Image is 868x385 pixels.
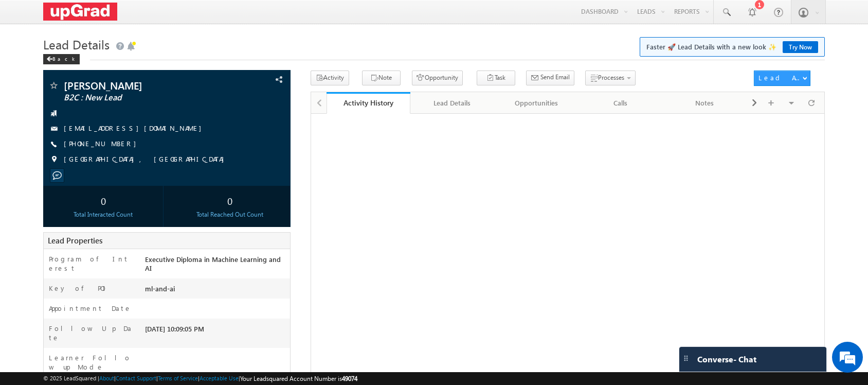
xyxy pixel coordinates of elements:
[49,304,132,313] label: Appointment Date
[49,254,133,273] label: Program of Interest
[49,284,109,293] label: Key of POI
[540,73,570,82] span: Send Email
[64,80,218,91] span: [PERSON_NAME]
[142,284,290,298] div: ml-and-ai
[646,42,818,52] span: Faster 🚀 Lead Details with a new look ✨
[754,71,810,86] button: Lead Actions
[49,324,133,342] label: Follow Up Date
[758,73,802,82] div: Lead Actions
[43,54,80,64] div: Back
[663,92,747,114] a: Notes
[64,154,229,165] span: [GEOGRAPHIC_DATA], [GEOGRAPHIC_DATA]
[116,375,156,381] a: Contact Support
[419,97,485,109] div: Lead Details
[43,36,110,52] span: Lead Details
[311,71,349,85] button: Activity
[412,71,463,85] button: Opportunity
[362,71,401,85] button: Note
[578,92,663,114] a: Calls
[682,354,690,362] img: carter-drag
[46,210,160,219] div: Total Interacted Count
[142,324,290,338] div: [DATE] 10:09:05 PM
[173,191,287,210] div: 0
[697,355,756,364] span: Converse - Chat
[526,71,574,85] button: Send Email
[342,375,357,382] span: 49074
[173,210,287,219] div: Total Reached Out Count
[783,41,818,53] a: Try Now
[503,97,570,109] div: Opportunities
[43,374,357,383] span: © 2025 LeadSquared | | | | |
[477,71,515,85] button: Task
[587,97,654,109] div: Calls
[99,375,114,381] a: About
[64,93,218,103] span: B2C : New Lead
[142,254,290,277] div: Executive Diploma in Machine Learning and AI
[200,375,239,381] a: Acceptable Use
[598,74,624,81] span: Processes
[43,54,85,62] a: Back
[49,353,133,372] label: Learner Follow up Mode
[46,191,160,210] div: 0
[43,3,117,21] img: Custom Logo
[158,375,198,381] a: Terms of Service
[495,92,579,114] a: Opportunities
[327,92,411,114] a: Activity History
[410,92,495,114] a: Lead Details
[64,124,207,132] a: [EMAIL_ADDRESS][DOMAIN_NAME]
[240,375,357,382] span: Your Leadsquared Account Number is
[671,97,738,109] div: Notes
[48,235,102,246] span: Lead Properties
[64,139,141,148] a: [PHONE_NUMBER]
[334,98,403,108] div: Activity History
[585,71,636,85] button: Processes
